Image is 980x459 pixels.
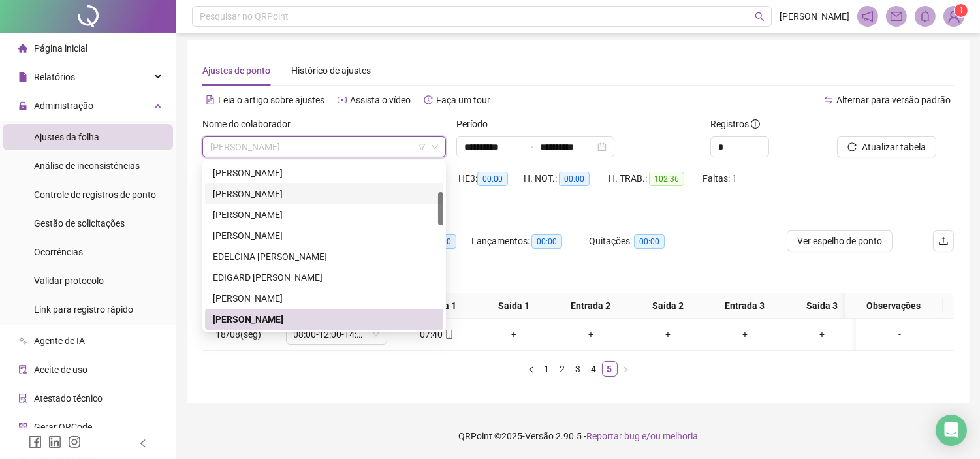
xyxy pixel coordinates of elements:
[845,293,943,319] th: Observações
[34,161,140,171] span: Análise de inconsistências
[622,366,629,373] span: right
[206,95,215,104] span: file-text
[552,293,629,319] th: Entrada 2
[475,293,552,319] th: Saída 1
[205,163,443,183] div: BRUNA KARINE SAMPAIO DA SILVA
[589,234,683,249] div: Quitações:
[524,142,535,152] span: to
[618,361,633,377] li: Próxima página
[586,431,698,441] span: Reportar bug e/ou melhoria
[789,327,855,341] div: +
[861,327,938,341] div: -
[706,293,783,319] th: Entrada 3
[34,218,125,229] span: Gestão de solicitações
[556,362,570,376] a: 2
[34,336,85,346] span: Agente de IA
[138,439,148,448] span: left
[68,435,81,449] span: instagram
[891,10,902,22] span: mail
[558,327,624,341] div: +
[34,101,93,111] span: Administração
[218,95,324,105] span: Leia o artigo sobre ajustes
[294,324,379,344] span: 08:00-12:00-14:00-18:00
[712,327,778,341] div: +
[703,173,737,183] span: Faltas: 1
[555,361,571,377] li: 2
[850,298,938,313] span: Observações
[629,293,706,319] th: Saída 2
[213,249,435,264] div: EDELCINA [PERSON_NAME]
[787,230,893,251] button: Ver espelho de ponto
[602,361,618,377] li: 5
[847,142,857,151] span: reload
[586,361,602,377] li: 4
[205,204,443,225] div: DEBORAH OLIVEIRA DE MORAES AZEVEDO
[481,327,547,341] div: +
[836,95,951,105] span: Alternar para versão padrão
[34,43,87,54] span: Página inicial
[34,189,156,200] span: Controle de registros de ponto
[34,72,75,82] span: Relatórios
[205,267,443,288] div: EDIGARD PEDRO DE BRITO OLIVEIRA
[571,362,586,376] a: 3
[783,293,861,319] th: Saída 3
[34,276,104,286] span: Validar protocolo
[213,291,435,306] div: [PERSON_NAME]
[959,6,964,15] span: 1
[210,137,438,157] span: FABIANA DOS SANTOS SILVA SANTANA
[34,304,133,315] span: Link para registro rápido
[609,171,703,186] div: H. TRAB.:
[524,361,539,377] li: Página anterior
[213,270,435,285] div: EDIGARD [PERSON_NAME]
[205,246,443,267] div: EDELCINA ROSA DA SILVA
[938,236,949,246] span: upload
[524,361,539,377] button: left
[205,225,443,246] div: DIEGO MARCOS MENDES DA SILVA
[936,415,967,446] div: Open Intercom Messenger
[34,393,103,404] span: Atestado técnico
[213,187,435,201] div: [PERSON_NAME]
[603,362,617,376] a: 5
[797,234,882,248] span: Ver espelho de ponto
[205,183,443,204] div: DANIEL SOUZA DA SILVA
[458,171,524,186] div: HE 3:
[862,10,874,22] span: notification
[215,329,261,340] span: 18/08(seg)
[213,208,435,222] div: [PERSON_NAME]
[525,431,554,441] span: Versão
[443,330,454,339] span: mobile
[291,63,371,78] div: Histórico de ajustes
[34,364,87,375] span: Aceite de uso
[524,171,609,186] div: H. NOT.:
[202,117,299,131] label: Nome do colaborador
[837,136,936,157] button: Atualizar tabela
[528,366,535,373] span: left
[424,95,433,104] span: history
[350,95,411,105] span: Assista o vídeo
[18,422,27,432] span: qrcode
[471,234,589,249] div: Lançamentos:
[213,166,435,180] div: [PERSON_NAME]
[634,234,665,249] span: 00:00
[18,394,27,403] span: solution
[780,9,849,24] span: [PERSON_NAME]
[213,229,435,243] div: [PERSON_NAME]
[824,95,833,104] span: swap
[649,172,684,186] span: 102:36
[202,63,270,78] div: Ajustes de ponto
[213,312,435,326] div: [PERSON_NAME]
[205,309,443,330] div: FABIANA DOS SANTOS SILVA SANTANA
[751,119,760,129] span: info-circle
[18,365,27,374] span: audit
[18,72,27,82] span: file
[539,361,555,377] li: 1
[862,140,926,154] span: Atualizar tabela
[477,172,508,186] span: 00:00
[955,4,968,17] sup: Atualize o seu contato no menu Meus Dados
[436,95,490,105] span: Faça um tour
[524,142,535,152] span: swap-right
[531,234,562,249] span: 00:00
[755,12,765,22] span: search
[944,7,964,26] img: 75865
[29,435,42,449] span: facebook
